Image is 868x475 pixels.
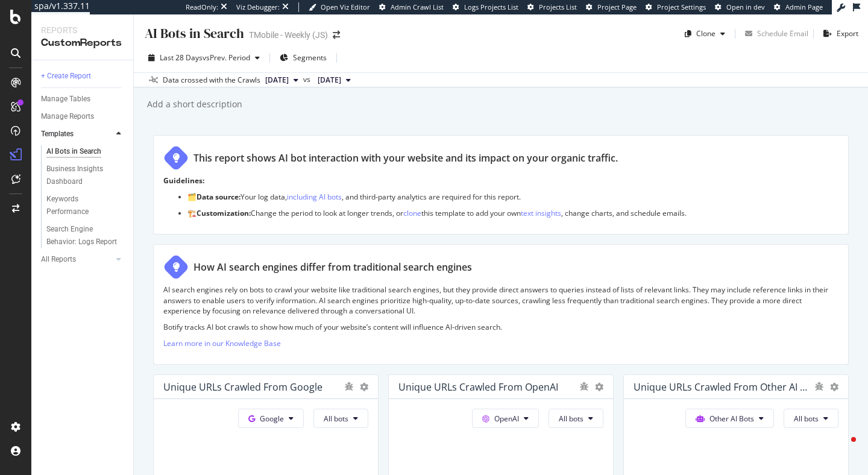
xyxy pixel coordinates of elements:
[41,36,124,50] div: CustomReports
[197,192,241,202] strong: Data source:
[527,2,577,12] a: Projects List
[163,338,281,348] a: Learn more in our Knowledge Base
[757,28,808,39] div: Schedule Email
[774,2,823,12] a: Admin Page
[46,223,125,248] a: Search Engine Behavior: Logs Report
[143,24,244,43] div: AI Bots in Search
[313,73,356,87] button: [DATE]
[464,2,518,11] span: Logs Projects List
[539,2,577,11] span: Projects List
[453,2,518,12] a: Logs Projects List
[313,409,368,428] button: All bots
[586,2,637,12] a: Project Page
[41,93,90,105] div: Manage Tables
[143,48,265,68] button: Last 28 DaysvsPrev. Period
[163,75,260,86] div: Data crossed with the Crawls
[46,163,125,188] a: Business Insights Dashboard
[41,128,113,140] a: Templates
[41,70,91,83] div: + Create Report
[819,24,858,43] button: Export
[187,192,838,202] p: 🗂️ Your log data, , and third-party analytics are required for this report.
[153,244,849,365] div: How AI search engines differ from traditional search enginesAI search engines rely on bots to cra...
[260,73,303,87] button: [DATE]
[41,70,125,83] a: + Create Report
[494,414,519,424] span: OpenAI
[324,414,348,424] span: All bots
[398,381,558,393] div: Unique URLs Crawled from OpenAI
[634,381,808,393] div: Unique URLs Crawled from Other AI Bots
[193,260,472,274] div: How AI search engines differ from traditional search engines
[814,382,824,391] div: bug
[827,434,856,463] iframe: Intercom live chat
[715,2,765,12] a: Open in dev
[303,74,313,85] span: vs
[549,409,603,428] button: All bots
[186,2,218,12] div: ReadOnly:
[391,2,444,11] span: Admin Crawl List
[709,414,754,424] span: Other AI Bots
[472,409,539,428] button: OpenAI
[41,253,76,266] div: All Reports
[726,2,765,11] span: Open in dev
[46,193,114,218] div: Keywords Performance
[559,414,583,424] span: All bots
[318,75,341,86] span: 2025 Aug. 1st
[784,409,838,428] button: All bots
[685,409,774,428] button: Other AI Bots
[163,322,838,332] p: Botify tracks AI bot crawls to show how much of your website’s content will influence AI-driven s...
[379,2,444,12] a: Admin Crawl List
[41,128,74,140] div: Templates
[293,52,327,63] span: Segments
[287,192,342,202] a: including AI bots
[160,52,203,63] span: Last 28 Days
[740,24,808,43] button: Schedule Email
[333,31,340,39] div: arrow-right-arrow-left
[785,2,823,11] span: Admin Page
[265,75,289,86] span: 2025 Aug. 29th
[203,52,250,63] span: vs Prev. Period
[657,2,706,11] span: Project Settings
[597,2,637,11] span: Project Page
[46,145,125,158] a: AI Bots in Search
[236,2,280,12] div: Viz Debugger:
[344,382,354,391] div: bug
[696,28,715,39] div: Clone
[153,135,849,234] div: This report shows AI bot interaction with your website and its impact on your organic traffic.Gui...
[163,285,838,315] p: AI search engines rely on bots to crawl your website like traditional search engines, but they pr...
[403,208,421,218] a: clone
[41,253,113,266] a: All Reports
[260,414,284,424] span: Google
[187,208,838,218] p: 🏗️ Change the period to look at longer trends, or this template to add your own , change charts, ...
[146,98,242,110] div: Add a short description
[579,382,589,391] div: bug
[41,110,125,123] a: Manage Reports
[197,208,251,218] strong: Customization:
[275,48,332,68] button: Segments
[646,2,706,12] a: Project Settings
[680,24,730,43] button: Clone
[41,110,94,123] div: Manage Reports
[193,151,618,165] div: This report shows AI bot interaction with your website and its impact on your organic traffic.
[249,29,328,41] div: TMobile - Weekly (JS)
[46,145,101,158] div: AI Bots in Search
[163,175,204,186] strong: Guidelines:
[46,163,116,188] div: Business Insights Dashboard
[41,93,125,105] a: Manage Tables
[309,2,370,12] a: Open Viz Editor
[41,24,124,36] div: Reports
[521,208,561,218] a: text insights
[46,223,118,248] div: Search Engine Behavior: Logs Report
[163,381,322,393] div: Unique URLs Crawled from Google
[794,414,819,424] span: All bots
[837,28,858,39] div: Export
[321,2,370,11] span: Open Viz Editor
[238,409,304,428] button: Google
[46,193,125,218] a: Keywords Performance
